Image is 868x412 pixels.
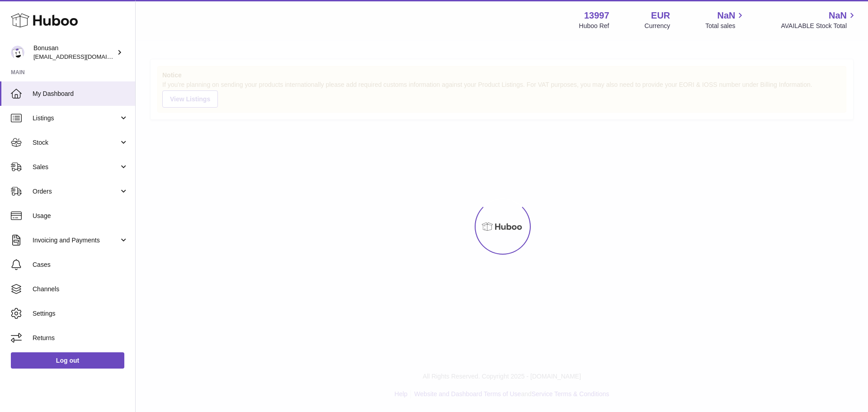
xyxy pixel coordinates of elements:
[33,53,133,60] span: [EMAIL_ADDRESS][DOMAIN_NAME]
[579,22,609,30] div: Huboo Ref
[781,9,857,30] a: NaN AVAILABLE Stock Total
[33,309,128,318] span: Settings
[705,9,745,30] a: NaN Total sales
[33,187,119,196] span: Orders
[33,114,119,123] span: Listings
[645,22,670,30] div: Currency
[33,236,119,245] span: Invoicing and Payments
[33,334,128,342] span: Returns
[33,163,119,171] span: Sales
[651,9,670,22] strong: EUR
[11,352,124,369] a: Log out
[829,9,847,22] span: NaN
[33,285,128,294] span: Channels
[33,90,128,98] span: My Dashboard
[33,260,128,269] span: Cases
[33,138,119,147] span: Stock
[33,212,128,220] span: Usage
[11,46,24,59] img: internalAdmin-13997@internal.huboo.com
[33,44,115,61] div: Bonusan
[705,22,745,30] span: Total sales
[717,9,735,22] span: NaN
[584,9,609,22] strong: 13997
[781,22,857,30] span: AVAILABLE Stock Total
